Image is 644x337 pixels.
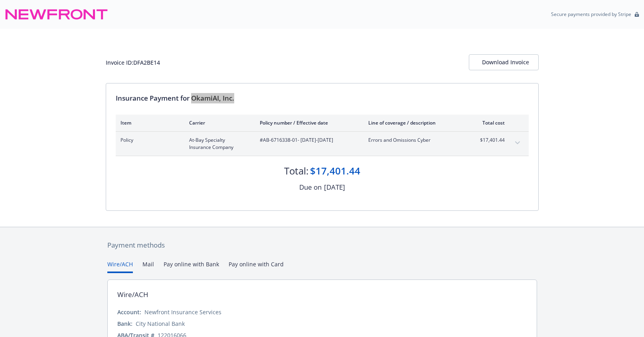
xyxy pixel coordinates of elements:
[299,182,322,192] div: Due on
[469,54,539,70] button: Download Invoice
[117,319,132,328] div: Bank:
[116,132,529,156] div: PolicyAt-Bay Specialty Insurance Company#AB-6716338-01- [DATE]-[DATE]Errors and Omissions Cyber$1...
[117,308,141,316] div: Account:
[368,137,462,144] span: Errors and Omissions Cyber
[117,289,148,300] div: Wire/ACH
[189,119,247,126] div: Carrier
[121,119,176,126] div: Item
[284,164,308,178] div: Total:
[107,240,537,250] div: Payment methods
[260,137,356,144] span: #AB-6716338-01 - [DATE]-[DATE]
[475,119,505,126] div: Total cost
[551,11,631,18] p: Secure payments provided by Stripe
[116,93,529,103] div: Insurance Payment for OkamiAI, Inc.
[482,55,525,70] div: Download Invoice
[310,164,360,178] div: $17,401.44
[107,260,133,273] button: Wire/ACH
[324,182,345,192] div: [DATE]
[164,260,219,273] button: Pay online with Bank
[229,260,284,273] button: Pay online with Card
[142,260,154,273] button: Mail
[189,137,247,151] span: At-Bay Specialty Insurance Company
[475,137,505,144] span: $17,401.44
[368,119,462,126] div: Line of coverage / description
[260,119,356,126] div: Policy number / Effective date
[121,137,176,144] span: Policy
[106,58,160,67] div: Invoice ID: DFA2BE14
[511,137,524,149] button: expand content
[144,308,221,316] div: Newfront Insurance Services
[136,319,185,328] div: City National Bank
